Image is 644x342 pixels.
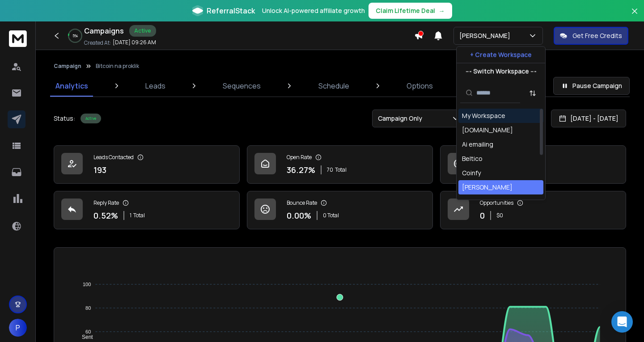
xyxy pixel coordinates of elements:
p: Status: [54,114,75,123]
p: 0 [480,209,485,222]
a: Opportunities0$0 [440,191,626,229]
a: Sequences [217,75,266,97]
button: Claim Lifetime Deal→ [369,3,452,19]
p: --- Switch Workspace --- [466,67,537,76]
tspan: 100 [83,282,91,287]
button: Pause Campaign [553,77,630,95]
span: 70 [327,166,333,173]
tspan: 80 [85,305,91,311]
div: Open Intercom Messenger [611,311,633,333]
h1: Campaigns [84,25,124,36]
p: + Create Workspace [470,51,532,59]
p: [DATE] 09:26 AM [113,39,156,46]
p: Reply Rate [93,199,119,207]
p: [PERSON_NAME] [459,31,514,40]
span: ReferralStack [207,5,255,16]
span: Total [335,166,347,173]
span: Total [133,212,145,219]
p: 36.27 % [287,164,315,176]
p: Campaign Only [378,114,426,123]
p: Get Free Credits [572,31,622,40]
div: Beltico [462,154,483,163]
span: → [439,6,445,15]
p: Created At: [84,39,111,46]
a: Reply Rate0.52%1Total [54,191,240,229]
a: Schedule [313,75,355,97]
button: Campaign [54,63,81,70]
div: My Workspace [462,111,505,120]
p: 0 Total [323,212,339,219]
p: Bounce Rate [287,199,317,207]
p: Opportunities [480,199,513,207]
a: Analytics [50,75,93,97]
div: Ai emailing [462,140,493,149]
button: + Create Workspace [457,47,545,63]
button: P [9,319,27,337]
div: [DOMAIN_NAME] [462,126,513,135]
span: Sent [75,334,93,340]
p: Unlock AI-powered affiliate growth [262,6,365,15]
p: Schedule [318,80,349,91]
a: Bounce Rate0.00%0 Total [247,191,433,229]
div: [PERSON_NAME] [462,197,513,206]
button: Get Free Credits [554,27,628,45]
a: Leads Contacted193 [54,145,240,184]
div: Coinfy [462,169,481,177]
a: Open Rate36.27%70Total [247,145,433,184]
p: Analytics [55,80,88,91]
span: 1 [130,212,131,219]
a: Options [401,75,438,97]
div: Active [129,25,156,37]
button: Close banner [629,5,640,27]
p: Bitcoin na proklik [96,63,139,70]
p: $ 0 [496,212,503,219]
a: Click Rate1.55%3Total [440,145,626,184]
button: Sort by Sort A-Z [524,84,542,102]
p: 0.52 % [93,209,118,222]
p: 0.00 % [287,209,311,222]
p: Leads [145,80,165,91]
div: Active [80,114,101,123]
div: [PERSON_NAME] [462,183,513,192]
button: [DATE] - [DATE] [551,110,626,127]
p: Options [407,80,433,91]
a: Leads [140,75,171,97]
p: 193 [93,164,106,176]
p: 5 % [72,33,78,38]
tspan: 60 [85,329,91,334]
p: Open Rate [287,154,312,161]
p: Leads Contacted [93,154,134,161]
p: Sequences [223,80,261,91]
